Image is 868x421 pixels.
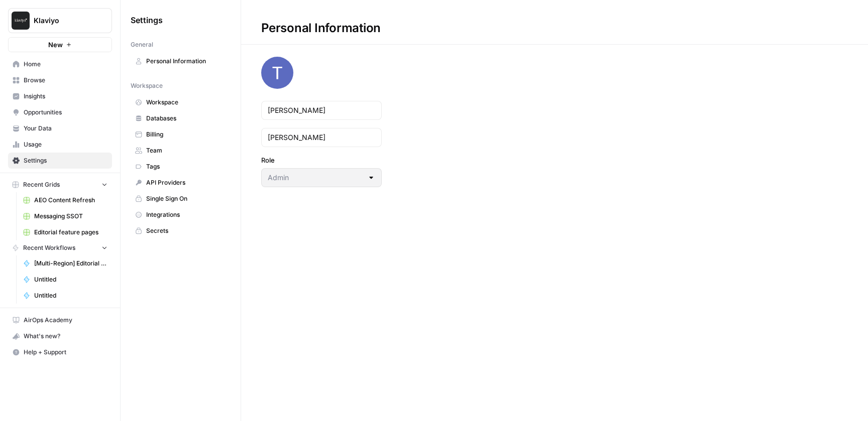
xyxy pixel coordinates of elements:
[261,155,382,165] label: Role
[8,104,112,120] a: Opportunities
[19,224,112,240] a: Editorial feature pages
[23,243,75,252] span: Recent Workflows
[146,98,226,107] span: Workspace
[146,226,226,235] span: Secrets
[8,240,112,255] button: Recent Workflows
[24,124,107,133] span: Your Data
[131,207,231,223] a: Integrations
[8,56,112,72] a: Home
[48,40,63,50] span: New
[24,316,107,325] span: AirOps Academy
[24,156,107,165] span: Settings
[34,275,107,284] span: Untitled
[146,114,226,123] span: Databases
[8,72,112,88] a: Browse
[261,57,293,89] img: avatar
[19,288,112,304] a: Untitled
[8,344,112,360] button: Help + Support
[8,8,112,33] button: Workspace: Klaviyo
[131,81,163,90] span: Workspace
[146,146,226,155] span: Team
[8,37,112,52] button: New
[8,312,112,328] a: AirOps Academy
[9,329,112,344] div: What's new?
[34,212,107,221] span: Messaging SSOT
[146,178,226,187] span: API Providers
[8,88,112,104] a: Insights
[24,108,107,117] span: Opportunities
[24,60,107,69] span: Home
[131,223,231,239] a: Secrets
[131,175,231,191] a: API Providers
[146,162,226,171] span: Tags
[131,191,231,207] a: Single Sign On
[19,271,112,288] a: Untitled
[19,192,112,208] a: AEO Content Refresh
[34,259,107,268] span: [Multi-Region] Editorial feature page
[12,12,30,30] img: Klaviyo Logo
[19,208,112,224] a: Messaging SSOT
[24,140,107,149] span: Usage
[24,92,107,101] span: Insights
[241,20,401,36] div: Personal Information
[23,180,60,189] span: Recent Grids
[131,126,231,143] a: Billing
[8,153,112,169] a: Settings
[24,348,107,357] span: Help + Support
[131,14,163,26] span: Settings
[146,57,226,66] span: Personal Information
[8,136,112,153] a: Usage
[8,328,112,344] button: What's new?
[34,196,107,205] span: AEO Content Refresh
[34,228,107,237] span: Editorial feature pages
[34,291,107,300] span: Untitled
[146,130,226,139] span: Billing
[8,177,112,192] button: Recent Grids
[146,194,226,203] span: Single Sign On
[131,40,153,49] span: General
[131,143,231,159] a: Team
[19,255,112,271] a: [Multi-Region] Editorial feature page
[24,76,107,85] span: Browse
[34,16,94,26] span: Klaviyo
[8,120,112,136] a: Your Data
[146,210,226,219] span: Integrations
[131,94,231,110] a: Workspace
[131,159,231,175] a: Tags
[131,53,231,69] a: Personal Information
[131,110,231,126] a: Databases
